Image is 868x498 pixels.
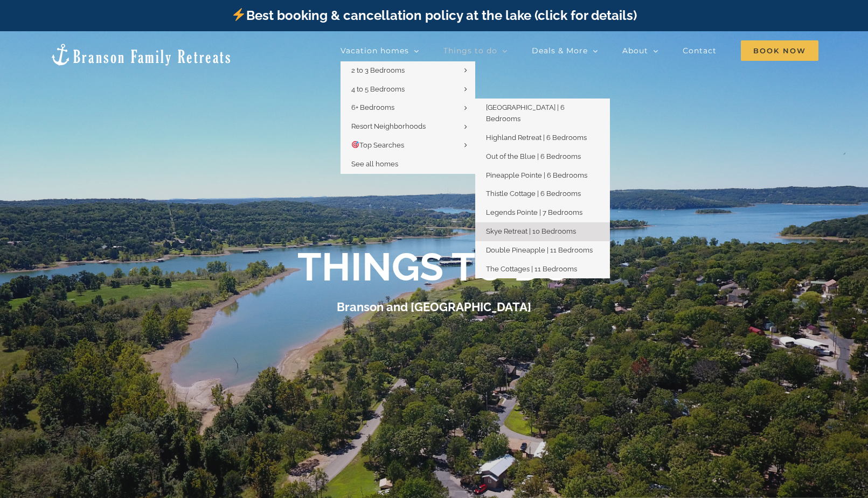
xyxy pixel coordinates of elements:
[341,80,475,99] a: 4 to 5 Bedrooms
[475,222,610,241] a: Skye Retreat | 10 Bedrooms
[622,47,648,54] span: About
[475,204,610,222] a: Legends Pointe | 7 Bedrooms
[532,40,598,61] a: Deals & More
[486,134,587,142] span: Highland Retreat | 6 Bedrooms
[297,244,571,290] b: THINGS TO DO
[475,129,610,148] a: Highland Retreat | 6 Bedrooms
[232,8,245,21] img: ⚡️
[351,103,394,111] span: 6+ Bedrooms
[351,66,405,74] span: 2 to 3 Bedrooms
[475,99,610,129] a: [GEOGRAPHIC_DATA] | 6 Bedrooms
[231,8,636,23] a: Best booking & cancellation policy at the lake (click for details)
[475,185,610,204] a: Thistle Cottage | 6 Bedrooms
[486,103,565,123] span: [GEOGRAPHIC_DATA] | 6 Bedrooms
[622,40,658,61] a: About
[50,43,232,67] img: Branson Family Retreats Logo
[683,40,717,61] a: Contact
[341,136,475,155] a: 🎯Top Searches
[475,166,610,185] a: Pineapple Pointe | 6 Bedrooms
[352,141,359,148] img: 🎯
[475,241,610,260] a: Double Pineapple | 11 Bedrooms
[351,160,398,168] span: See all homes
[341,40,818,61] nav: Main Menu
[486,190,581,198] span: Thistle Cottage | 6 Bedrooms
[741,40,818,61] a: Book Now
[443,47,497,54] span: Things to do
[741,40,818,61] span: Book Now
[486,152,581,160] span: Out of the Blue | 6 Bedrooms
[443,40,508,61] a: Things to do
[486,227,576,235] span: Skye Retreat | 10 Bedrooms
[351,122,426,130] span: Resort Neighborhoods
[486,208,582,216] span: Legends Pointe | 7 Bedrooms
[532,47,588,54] span: Deals & More
[341,99,475,117] a: 6+ Bedrooms
[341,117,475,136] a: Resort Neighborhoods
[337,300,531,314] h3: Branson and [GEOGRAPHIC_DATA]
[486,171,587,179] span: Pineapple Pointe | 6 Bedrooms
[486,265,577,273] span: The Cottages | 11 Bedrooms
[475,148,610,166] a: Out of the Blue | 6 Bedrooms
[683,47,717,54] span: Contact
[351,141,404,149] span: Top Searches
[486,246,593,254] span: Double Pineapple | 11 Bedrooms
[341,61,475,80] a: 2 to 3 Bedrooms
[341,47,409,54] span: Vacation homes
[475,260,610,279] a: The Cottages | 11 Bedrooms
[341,40,419,61] a: Vacation homes
[351,85,405,93] span: 4 to 5 Bedrooms
[341,155,475,174] a: See all homes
